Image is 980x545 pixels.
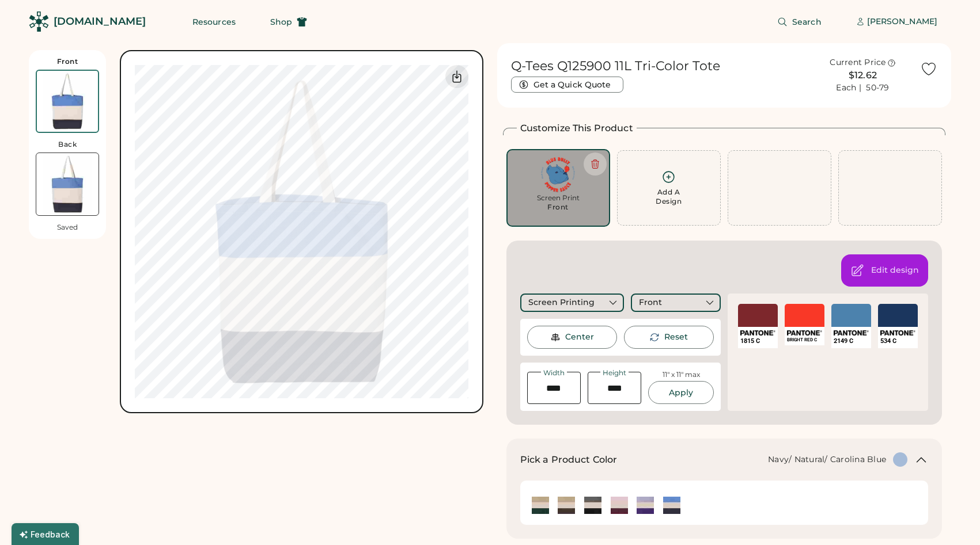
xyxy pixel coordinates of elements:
button: Apply [648,381,713,404]
img: Pantone Logo [880,330,915,336]
div: Center [565,331,594,343]
img: Q125900 Navy/ Natural/ Carolina Blue Back Thumbnail [36,153,99,215]
div: This will reset the rotation of the selected element to 0°. [664,331,688,343]
img: Maroon/ Natural/ Light Pink Swatch Image [611,497,628,514]
button: Delete this decoration. [584,153,607,176]
div: Purple/ Natural/ Lavender [637,497,654,514]
img: Purple/ Natural/ Lavender Swatch Image [637,497,654,514]
div: Front [547,203,569,212]
div: 2149 C [834,337,869,345]
div: Chocolate/ Natural/ Khaki [558,497,575,514]
img: Rendered Logo - Screens [29,12,49,32]
div: Current Price [830,57,886,68]
div: Width [541,369,567,376]
div: Saved [57,223,78,232]
div: 1815 C [740,337,775,345]
button: Resources [179,10,249,33]
div: Front [639,297,662,308]
button: Shop [256,10,321,33]
div: Back [58,140,77,149]
div: Navy/ Natural/ Carolina Blue [663,497,680,514]
img: Pantone Logo [834,330,869,336]
div: Download Front Mockup [445,65,468,88]
div: Open the design editor to change colors, background, and decoration method. [871,265,919,276]
iframe: Front Chat [925,493,975,543]
div: Black/ Natural/ Light Grey [584,497,601,514]
img: Pantone Logo [740,330,775,336]
img: Center Image Icon [550,332,561,342]
div: Forest/ Natural/ Khaki [532,497,549,514]
img: Black/ Natural/ Light Grey Swatch Image [584,497,601,514]
div: Navy/ Natural/ Carolina Blue [768,454,886,466]
div: 534 C [880,337,915,345]
h2: Pick a Product Color [520,453,618,467]
div: Front [57,57,78,66]
span: Search [792,18,822,26]
div: [DOMAIN_NAME] [54,14,146,29]
div: Screen Print [514,193,602,203]
img: Blue Bully Pepper Sauce Logos, v2-04.png [514,157,602,192]
h2: Customize This Product [520,121,633,135]
div: 11" x 11" max [663,370,700,380]
img: Pantone Logo [787,330,822,336]
img: Chocolate/ Natural/ Khaki Swatch Image [558,497,575,514]
img: Forest/ Natural/ Khaki Swatch Image [532,497,549,514]
div: Screen Printing [528,297,595,308]
button: Search [763,10,835,33]
div: [PERSON_NAME] [867,16,937,28]
span: Shop [270,18,292,26]
div: BRIGHT RED C [787,337,822,343]
div: Maroon/ Natural/ Light Pink [611,497,628,514]
div: Height [600,369,629,376]
h1: Q-Tees Q125900 11L Tri-Color Tote [511,58,720,74]
div: Add A Design [656,188,682,206]
img: Navy/ Natural/ Carolina Blue Swatch Image [663,497,680,514]
div: $12.62 [812,68,913,82]
button: Get a Quick Quote [511,77,623,93]
img: Q125900 Navy/ Natural/ Carolina Blue Front Thumbnail [37,71,98,132]
div: Each | 50-79 [836,82,889,94]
